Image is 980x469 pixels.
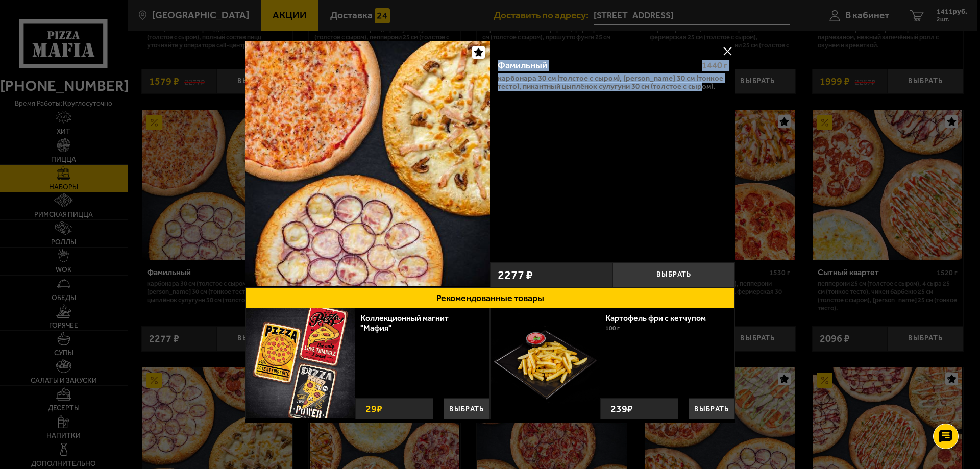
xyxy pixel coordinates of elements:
a: Картофель фри с кетчупом [605,313,716,323]
div: Фамильный [498,60,693,71]
a: Фамильный [245,41,490,287]
strong: 239 ₽ [608,399,635,419]
strong: 29 ₽ [363,399,385,419]
a: Коллекционный магнит "Мафия" [360,313,449,333]
button: Выбрать [689,398,734,419]
span: 1440 г [702,60,727,71]
button: Выбрать [612,262,735,287]
button: Выбрать [444,398,489,419]
span: 100 г [605,325,620,332]
span: 2277 ₽ [498,269,533,281]
img: Фамильный [245,41,490,286]
p: Карбонара 30 см (толстое с сыром), [PERSON_NAME] 30 см (тонкое тесто), Пикантный цыплёнок сулугун... [498,74,727,90]
button: Рекомендованные товары [245,287,735,308]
